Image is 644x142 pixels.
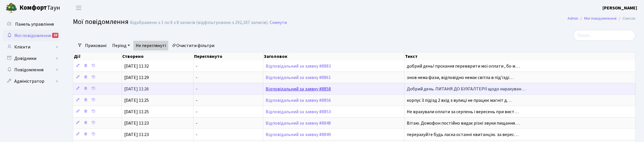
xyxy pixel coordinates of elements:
[130,20,268,25] div: Відображено з 1 по 8 з 8 записів (відфільтровано з 292,187 записів).
[196,131,197,138] span: -
[83,41,109,50] a: Приховані
[196,120,197,126] span: -
[72,3,86,13] button: Переключити навігацію
[407,131,519,138] span: перерахуйте будь ласка останні квитанцію. за верес…
[266,86,331,92] a: Відповідальний за заявку #8858
[15,21,54,27] span: Панель управління
[124,131,149,138] span: [DATE] 11:23
[266,74,331,81] a: Відповідальний за заявку #8861
[270,20,287,25] a: Скинути
[407,109,519,115] span: Не врахували оплати за серпень і вересень при вист…
[6,2,17,14] img: logo.png
[122,52,193,60] th: Створено
[3,30,60,41] a: Мої повідомлення10
[266,120,331,126] a: Відповідальний за заявку #8848
[3,41,60,53] a: Клієнти
[169,41,217,50] a: Очистити фільтри
[602,5,637,11] a: [PERSON_NAME]
[266,97,331,104] a: Відповідальний за заявку #8856
[407,120,519,126] span: Вітаю. Домофон постійно видає різкі звуки пищання…
[602,5,637,11] b: [PERSON_NAME]
[124,120,149,126] span: [DATE] 11:23
[193,52,263,60] th: Переглянуто
[124,109,149,115] span: [DATE] 11:25
[559,13,644,25] nav: breadcrumb
[19,3,60,13] span: Таун
[124,74,149,81] span: [DATE] 11:29
[617,15,635,22] li: Список
[196,86,197,92] span: -
[124,86,149,92] span: [DATE] 11:26
[196,63,197,69] span: -
[196,109,197,115] span: -
[124,63,149,69] span: [DATE] 11:32
[266,63,331,69] a: Відповідальний за заявку #8883
[404,52,635,60] th: Текст
[3,19,60,30] a: Панель управління
[407,74,514,81] span: знов нема фази, відповідно немає світла в під'їзді…
[266,131,331,138] a: Відповідальний за заявку #8849
[110,41,132,50] a: Період
[263,52,404,60] th: Заголовок
[124,97,149,104] span: [DATE] 11:25
[196,74,197,81] span: -
[73,17,129,27] span: Мої повідомлення
[407,86,526,92] span: Добрий день. ПИТАНЯ ДО БУХГАЛТЕРІЇ щодо нарахуван…
[266,109,331,115] a: Відповідальний за заявку #8853
[568,15,578,21] a: Admin
[19,3,47,12] b: Комфорт
[14,33,51,39] span: Мої повідомлення
[3,53,60,64] a: Довідники
[573,30,635,41] input: Пошук...
[196,97,197,104] span: -
[73,52,122,60] th: Дії
[3,64,60,76] a: Повідомлення
[52,33,58,38] div: 10
[407,63,520,69] span: добрий день! прохання перевврити мої оплати , бо м…
[407,97,511,104] span: корпус 3 підїзд 2 вхід з вулиці не працює магніт д…
[133,41,168,50] a: Не переглянуті
[3,76,60,87] a: Адміністратор
[584,15,617,21] a: Мої повідомлення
